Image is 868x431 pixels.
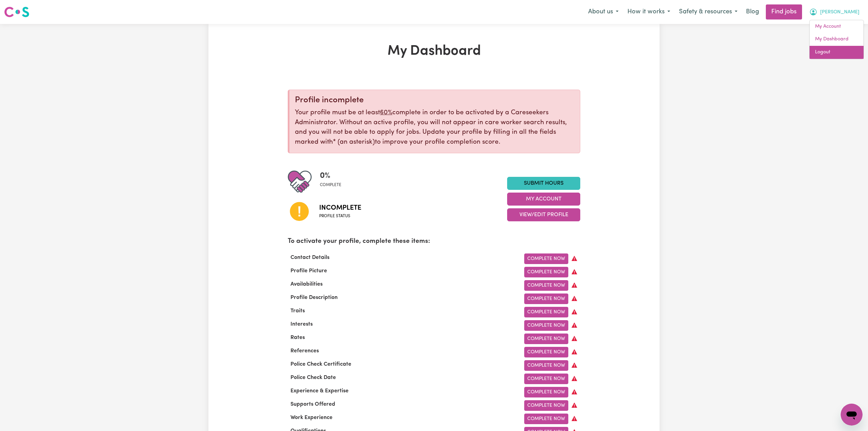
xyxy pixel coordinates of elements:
a: Complete Now [524,334,568,344]
a: Complete Now [524,280,568,291]
span: Rates [288,335,308,340]
span: Contact Details [288,255,332,260]
span: Police Check Date [288,375,339,380]
span: Interests [288,322,315,327]
img: Careseekers logo [4,6,29,18]
div: Profile incomplete [295,95,574,105]
a: Complete Now [524,293,568,304]
a: Complete Now [524,360,568,371]
span: Traits [288,308,308,314]
button: My Account [507,193,580,206]
button: Safety & resources [675,5,742,19]
span: Police Check Certificate [288,362,354,367]
a: Find jobs [766,4,802,19]
a: Logout [810,46,864,59]
button: View/Edit Profile [507,208,580,221]
div: My Account [809,20,864,59]
a: Complete Now [524,414,568,424]
a: Blog [742,4,763,19]
span: Supports Offered [288,402,338,407]
a: Complete Now [524,387,568,397]
button: How it works [623,5,675,19]
span: an asterisk [333,139,375,145]
a: Complete Now [524,320,568,331]
span: Experience & Expertise [288,388,351,394]
a: Complete Now [524,253,568,264]
span: Work Experience [288,415,335,420]
a: My Dashboard [810,33,864,46]
span: complete [320,182,341,188]
span: Profile Picture [288,268,330,274]
u: 60% [380,109,392,116]
span: References [288,348,322,354]
span: 0 % [320,170,341,182]
a: My Account [810,20,864,33]
p: To activate your profile, complete these items: [288,237,580,247]
p: Your profile must be at least complete in order to be activated by a Careseekers Administrator. W... [295,108,574,147]
a: Complete Now [524,267,568,277]
button: My Account [805,5,864,19]
h1: My Dashboard [288,43,580,60]
a: Careseekers logo [4,4,29,20]
a: Complete Now [524,374,568,384]
span: [PERSON_NAME] [820,9,859,16]
a: Complete Now [524,400,568,411]
button: About us [584,5,623,19]
a: Complete Now [524,347,568,357]
a: Complete Now [524,307,568,317]
span: Incomplete [319,203,361,213]
a: Submit Hours [507,177,580,190]
iframe: Button to launch messaging window [841,404,863,426]
span: Availabilities [288,282,325,287]
span: Profile status [319,213,361,219]
span: Profile Description [288,295,340,300]
div: Profile completeness: 0% [320,170,347,194]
